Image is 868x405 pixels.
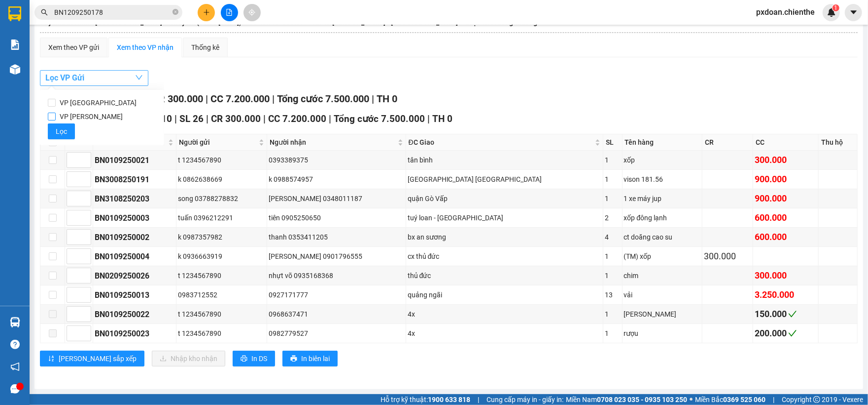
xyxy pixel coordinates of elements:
div: Thống kê [191,42,219,53]
td: BN0109250022 [93,305,176,324]
td: BN0109250003 [93,208,176,228]
div: 0982779527 [269,328,404,339]
div: thủ đức [408,270,601,281]
span: VP [PERSON_NAME] [56,110,127,123]
div: BN0109250013 [95,289,174,301]
span: | [372,93,374,105]
div: (TM) xốp [624,251,701,262]
div: vải [624,289,701,300]
div: quận Gò Vấp [408,193,601,204]
td: BN3008250191 [93,170,176,189]
div: Xem theo VP nhận [117,42,174,53]
div: 900.000 [755,192,817,205]
div: 1 [605,309,621,320]
span: TH 0 [377,93,397,105]
div: bx an sương [408,232,601,243]
span: CC 7.200.000 [210,93,270,105]
span: plus [203,9,210,16]
td: BN0109250013 [93,285,176,305]
div: [GEOGRAPHIC_DATA] [GEOGRAPHIC_DATA] [408,174,601,185]
span: 1 [834,4,837,11]
div: BN0109250004 [95,250,174,263]
span: SL 26 [179,113,204,124]
th: Tên hàng [623,134,703,151]
span: printer [290,355,297,363]
strong: 1900 633 818 [428,396,470,404]
span: Người gửi [179,137,257,148]
span: | [206,113,208,124]
span: ⚪️ [690,398,693,402]
button: downloadNhập kho nhận [152,351,225,366]
button: printerIn DS [233,351,275,366]
div: t 1234567890 [178,270,265,281]
button: caret-down [845,4,862,21]
div: tiên 0905250650 [269,212,404,223]
span: | [773,394,774,405]
span: Tổng cước 7.500.000 [334,113,425,124]
span: Hỗ trợ kỹ thuật: [381,394,470,405]
td: BN0109250023 [93,324,176,343]
span: CC 7.200.000 [268,113,326,124]
span: check [788,329,797,338]
th: Thu hộ [819,134,858,151]
div: 0393389375 [269,155,404,165]
span: Tổng cước 7.500.000 [277,93,369,105]
th: CR [702,134,753,151]
div: k 0936663919 [178,251,265,262]
div: chim [624,270,701,281]
div: xốp đông lạnh [624,212,701,223]
div: 4x [408,328,601,339]
div: 0968637471 [269,309,404,320]
span: Người nhận [270,137,396,148]
div: t 1234567890 [178,155,265,165]
div: song 03788278832 [178,193,265,204]
input: Tìm tên, số ĐT hoặc mã đơn [54,7,171,18]
span: close-circle [173,9,178,15]
span: | [272,93,275,105]
button: Lọc VP Gửi [40,70,148,86]
span: close-circle [173,8,178,17]
span: | [329,113,331,124]
div: rượu [624,328,701,339]
div: xốp [624,155,701,165]
span: | [174,113,177,124]
span: TH 0 [432,113,452,124]
div: 1 [605,193,621,204]
span: In biên lai [301,353,330,364]
span: Miền Nam [566,394,687,405]
td: BN0109250002 [93,228,176,247]
span: ĐC Giao [409,137,593,148]
span: question-circle [10,340,20,349]
span: file-add [226,9,233,16]
div: 13 [605,289,621,300]
div: 1 [605,270,621,281]
div: 600.000 [755,230,817,244]
div: BN0109250022 [95,308,174,321]
div: tuấn 0396212291 [178,212,265,223]
span: pxdoan.chienthe [748,6,823,18]
div: 0983712552 [178,289,265,300]
strong: 0708 023 035 - 0935 103 250 [597,396,687,404]
div: 300.000 [704,249,751,263]
td: BN0209250026 [93,266,176,285]
button: sort-ascending[PERSON_NAME] sắp xếp [40,351,144,366]
span: caret-down [849,8,858,17]
div: 150.000 [755,307,817,321]
img: logo-vxr [8,6,21,21]
div: t 1234567890 [178,328,265,339]
button: Lọc [48,123,75,139]
span: Cung cấp máy in - giấy in: [486,394,563,405]
div: 200.000 [755,326,817,340]
div: 300.000 [755,269,817,283]
button: printerIn biên lai [282,351,338,366]
div: BN0209250026 [95,270,174,282]
span: check [788,310,797,319]
div: 2 [605,212,621,223]
div: 600.000 [755,211,817,225]
div: BN0109250021 [95,154,174,166]
div: k 0988574957 [269,174,404,185]
div: BN0109250002 [95,231,174,243]
div: 1 xe máy jup [624,193,701,204]
span: printer [241,355,247,363]
strong: 0369 525 060 [723,396,765,404]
